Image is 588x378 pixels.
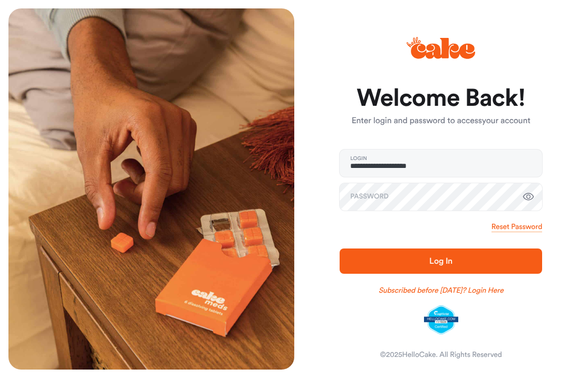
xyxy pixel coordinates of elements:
[379,285,504,296] a: Subscribed before [DATE]? Login Here
[424,305,458,335] img: legit-script-certified.png
[340,115,542,127] p: Enter login and password to access your account
[491,222,542,232] a: Reset Password
[380,350,502,360] div: © 2025 HelloCake. All Rights Reserved
[429,257,452,265] span: Log In
[340,248,542,274] button: Log In
[340,86,542,111] h1: Welcome Back!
